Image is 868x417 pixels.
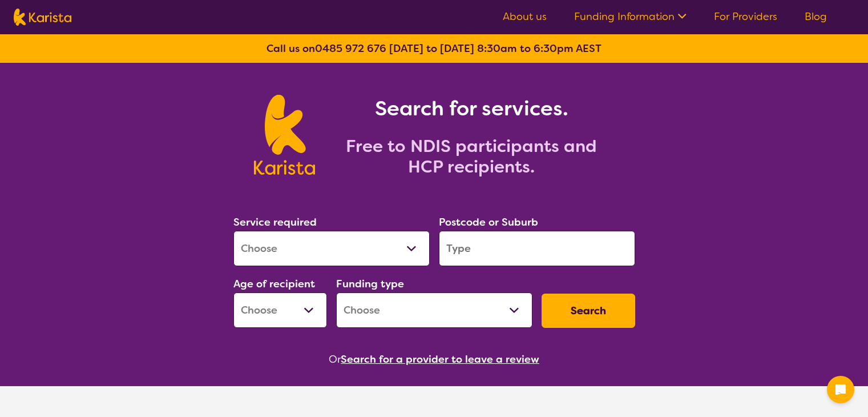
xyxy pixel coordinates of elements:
[329,136,614,177] h2: Free to NDIS participants and HCP recipients.
[329,95,614,122] h1: Search for services.
[574,10,687,23] a: Funding Information
[315,42,386,55] a: 0485 972 676
[714,10,777,23] a: For Providers
[805,10,827,23] a: Blog
[439,231,635,266] input: Type
[542,294,635,328] button: Search
[329,351,341,368] span: Or
[14,9,71,26] img: Karista logo
[267,42,601,55] b: Call us on [DATE] to [DATE] 8:30am to 6:30pm AEST
[341,351,539,368] button: Search for a provider to leave a review
[233,215,317,229] label: Service required
[439,215,538,229] label: Postcode or Suburb
[254,95,315,175] img: Karista logo
[336,277,404,291] label: Funding type
[503,10,547,23] a: About us
[233,277,315,291] label: Age of recipient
